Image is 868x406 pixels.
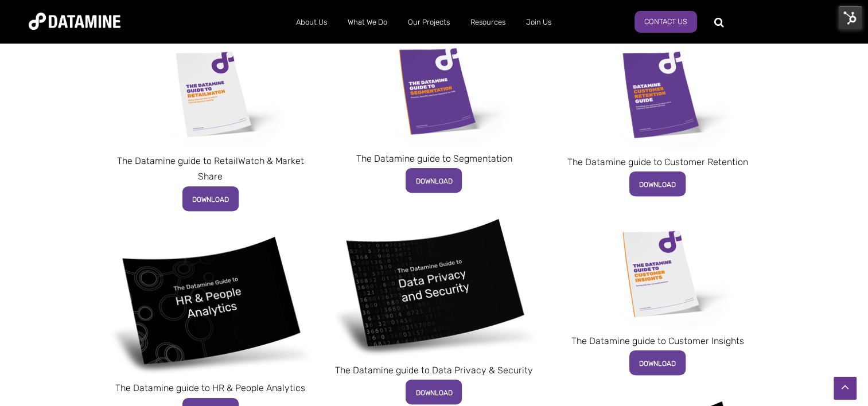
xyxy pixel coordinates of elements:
[330,362,538,378] p: The Datamine guide to Data Privacy & Security
[337,7,398,37] a: What We Do
[554,333,761,349] p: The Datamine guide to Customer Insights
[330,151,538,166] p: The Datamine guide to Segmentation
[330,216,538,357] img: data-privacy-and-security_mockup
[406,380,462,404] a: DOWNLOAD
[629,350,686,375] a: DOWNLOAD
[286,7,337,37] a: About Us
[406,168,462,193] a: DOWNLOAD
[107,380,314,396] p: The Datamine guide to HR & People Analytics
[29,13,120,30] img: Datamine
[629,171,686,196] a: DOWNLOAD
[576,219,739,327] img: Datamine-CustomerInsights-Cover sml
[182,186,239,211] a: DOWNLOAD
[107,233,314,374] img: hr-and-people-analytics_mockup
[415,177,452,185] span: DOWNLOAD
[635,11,697,33] a: Contact Us
[576,40,739,149] img: Customer Rentation Guide Datamine
[516,7,562,37] a: Join Us
[639,360,676,368] span: DOWNLOAD
[639,181,676,189] span: DOWNLOAD
[398,7,460,37] a: Our Projects
[107,153,314,184] p: The Datamine guide to RetailWatch & Market Share
[352,37,516,145] img: Datamine Guide to Customer Segmentation cover web
[554,154,761,170] p: The Datamine guide to Customer Retention
[415,389,452,397] span: DOWNLOAD
[838,6,862,30] img: HubSpot Tools Menu Toggle
[130,40,291,147] img: Datamine Guide to RetailWatch Market Share cover
[460,7,516,37] a: Resources
[192,196,229,204] span: DOWNLOAD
